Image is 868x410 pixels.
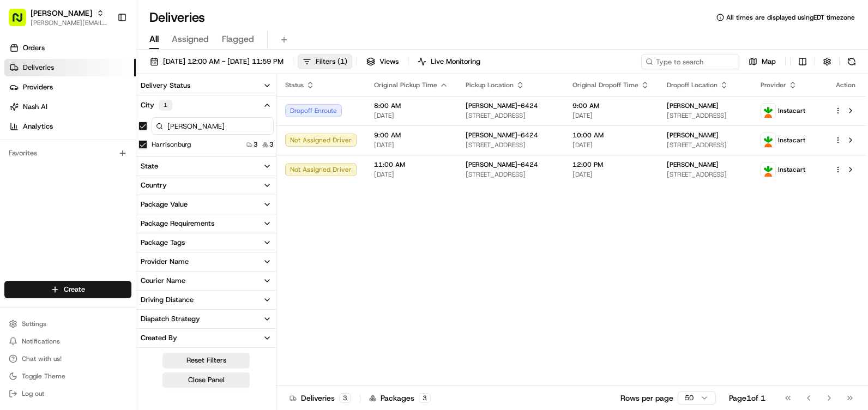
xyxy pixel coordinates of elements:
[761,162,775,177] img: profile_instacart_ahold_partner.png
[141,180,167,190] div: Country
[379,57,399,67] span: Views
[4,351,131,366] button: Chat with us!
[572,81,638,89] span: Original Dropoff Time
[22,158,83,169] span: Knowledge Base
[316,57,347,67] span: Filters
[141,161,158,171] div: State
[64,285,85,294] span: Create
[466,141,555,149] span: [STREET_ADDRESS]
[4,281,131,298] button: Create
[572,111,649,120] span: [DATE]
[23,63,54,73] span: Deliveries
[729,393,765,403] div: Page 1 of 1
[141,276,185,286] div: Courier Name
[222,33,254,46] span: Flagged
[667,101,719,110] span: [PERSON_NAME]
[28,70,180,82] input: Clear
[4,59,136,76] a: Deliveries
[374,131,448,140] span: 9:00 AM
[744,54,781,69] button: Map
[136,76,276,95] button: Delivery Status
[141,333,177,343] div: Created By
[136,310,276,328] button: Dispatch Strategy
[11,11,33,33] img: Nash
[22,319,46,328] span: Settings
[103,158,175,169] span: API Documentation
[369,393,431,403] div: Packages
[4,39,136,57] a: Orders
[290,393,351,403] div: Deliveries
[141,257,189,267] div: Provider Name
[466,101,538,110] span: [PERSON_NAME]-6424
[23,122,53,131] span: Analytics
[108,185,132,193] span: Pylon
[31,8,92,19] span: [PERSON_NAME]
[149,33,159,46] span: All
[11,159,20,168] div: 📗
[726,13,855,22] span: All times are displayed using EDT timezone
[620,393,673,403] p: Rows per page
[466,81,514,89] span: Pickup Location
[466,111,555,120] span: [STREET_ADDRESS]
[22,354,62,363] span: Chat with us!
[4,79,136,96] a: Providers
[141,295,194,305] div: Driving Distance
[141,238,185,248] div: Package Tags
[22,372,65,381] span: Toggle Theme
[374,101,448,110] span: 8:00 AM
[136,157,276,176] button: State
[136,233,276,252] button: Package Tags
[667,170,743,179] span: [STREET_ADDRESS]
[141,219,214,228] div: Package Requirements
[162,372,250,388] button: Close Panel
[761,104,775,118] img: profile_instacart_ahold_partner.png
[762,57,776,67] span: Map
[844,54,859,69] button: Refresh
[834,81,857,89] div: Action
[22,389,44,398] span: Log out
[163,57,284,67] span: [DATE] 12:00 AM - [DATE] 11:59 PM
[37,104,179,115] div: Start new chat
[339,393,351,403] div: 3
[572,160,649,169] span: 12:00 PM
[88,154,179,173] a: 💻API Documentation
[572,170,649,179] span: [DATE]
[254,140,258,149] span: 3
[172,33,209,46] span: Assigned
[4,4,113,31] button: [PERSON_NAME][PERSON_NAME][EMAIL_ADDRESS][PERSON_NAME][DOMAIN_NAME]
[23,102,47,112] span: Nash AI
[4,334,131,349] button: Notifications
[761,133,775,147] img: profile_instacart_ahold_partner.png
[92,159,101,168] div: 💻
[149,9,205,26] h1: Deliveries
[152,117,274,135] input: City
[778,136,805,144] span: Instacart
[136,214,276,233] button: Package Requirements
[141,200,188,209] div: Package Value
[374,160,448,169] span: 11:00 AM
[4,144,131,162] div: Favorites
[23,82,53,92] span: Providers
[572,141,649,149] span: [DATE]
[4,98,136,116] a: Nash AI
[159,100,172,111] div: 1
[667,160,719,169] span: [PERSON_NAME]
[298,54,352,69] button: Filters(1)
[413,54,485,69] button: Live Monitoring
[466,160,538,169] span: [PERSON_NAME]-6424
[667,111,743,120] span: [STREET_ADDRESS]
[22,337,60,346] span: Notifications
[374,81,437,89] span: Original Pickup Time
[11,44,198,61] p: Welcome 👋
[136,272,276,290] button: Courier Name
[136,252,276,271] button: Provider Name
[141,81,190,91] div: Delivery Status
[77,184,132,193] a: Powered byPylon
[141,314,200,324] div: Dispatch Strategy
[431,57,480,67] span: Live Monitoring
[185,107,198,120] button: Start new chat
[374,111,448,120] span: [DATE]
[4,386,131,401] button: Log out
[337,57,347,67] span: ( 1 )
[374,141,448,149] span: [DATE]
